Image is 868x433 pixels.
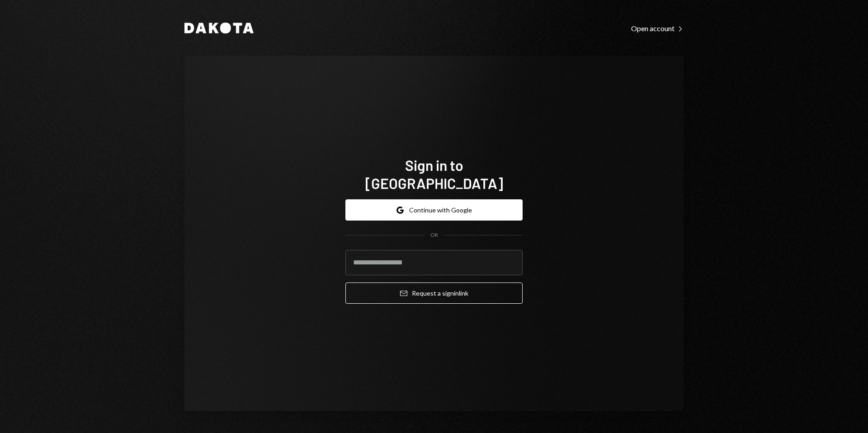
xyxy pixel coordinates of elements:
[345,199,523,221] button: Continue with Google
[631,24,684,33] div: Open account
[345,156,523,192] h1: Sign in to [GEOGRAPHIC_DATA]
[631,23,684,33] a: Open account
[345,282,523,304] button: Request a signinlink
[430,231,438,239] div: OR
